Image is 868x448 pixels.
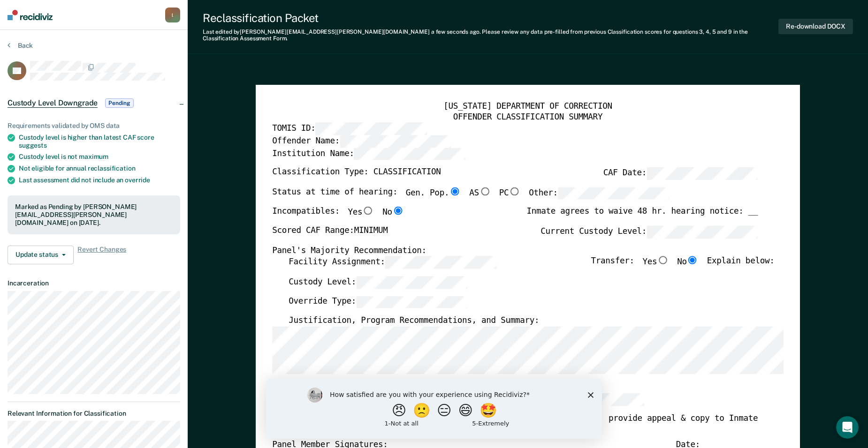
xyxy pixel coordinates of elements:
input: Other: [558,187,669,200]
button: Back [8,41,33,50]
div: OFFENDER CLASSIFICATION SUMMARY [272,112,784,123]
label: Facility Assignment: [289,256,496,269]
iframe: Intercom live chat [836,416,859,439]
input: TOMIS ID: [316,122,427,135]
input: No [687,256,699,264]
input: AS [479,187,491,195]
input: Yes [362,207,374,215]
div: Last edited by [PERSON_NAME][EMAIL_ADDRESS][PERSON_NAME][DOMAIN_NAME] . Please review any data pr... [203,29,778,42]
dt: Relevant Information for Classification [8,410,180,418]
div: Custody level is not [19,153,180,161]
div: Custody level is higher than latest CAF score [19,134,180,149]
div: Offender Signature: _______________________ If Yes, provide appeal & copy to Inmate [272,413,758,440]
label: AS [469,187,491,200]
div: Requirements validated by OMS data [8,122,180,130]
input: No [392,207,404,215]
div: Last assessment did not include an [19,176,180,184]
label: Gen. Pop. [406,187,461,200]
input: Gen. Pop. [449,187,461,195]
div: Reclassification Packet [203,11,778,25]
label: Yes [348,207,374,218]
label: No [677,256,699,269]
iframe: Survey by Kim from Recidiviz [266,378,602,439]
label: Other: [529,187,669,200]
label: Yes [642,256,669,269]
div: Panel's Majority Recommendation: [272,246,758,256]
span: override [125,176,150,184]
div: Status at time of hearing: [272,187,669,207]
label: Offender Name: [272,135,451,148]
input: Facility Assignment: [385,256,496,269]
input: PC [509,187,520,195]
label: Current Custody Level: [541,225,758,238]
div: Inmate agrees to waive 48 hr. hearing notice: __ [526,207,758,225]
img: Recidiviz [8,10,53,20]
button: Re-download DOCX [778,19,853,34]
label: Override Type: [289,296,467,308]
input: Override Type: [356,296,467,308]
label: PC [499,187,521,200]
label: Scored CAF Range: MINIMUM [272,225,388,238]
label: TOMIS ID: [272,122,427,135]
div: [US_STATE] DEPARTMENT OF CORRECTION [272,101,784,112]
input: Offender Name: [340,135,451,148]
dt: Incarceration [8,279,180,287]
button: Update status [8,246,74,264]
span: suggests [19,142,47,149]
div: Not eligible for annual [19,164,180,172]
span: reclassification [88,164,136,172]
button: l [165,7,180,22]
label: No [382,207,404,218]
span: Custody Level Downgrade [8,98,98,108]
input: Date Updated: [533,394,644,406]
label: Date Updated: [470,394,644,406]
span: maximum [79,153,108,160]
input: Custody Level: [356,276,467,289]
label: Institution Name: [272,147,465,160]
input: Current Custody Level: [647,225,758,238]
span: Pending [105,98,133,108]
div: Incompatibles: [272,207,404,225]
label: Custody Level: [289,276,467,289]
input: Yes [657,256,669,264]
label: Classification Type: CLASSIFICATION [272,167,441,180]
label: CAF Date: [603,167,758,180]
input: CAF Date: [647,167,758,180]
input: Institution Name: [354,147,465,160]
div: Emergency contact updated: [272,394,644,413]
div: Transfer: Explain below: [591,256,774,276]
div: Marked as Pending by [PERSON_NAME][EMAIL_ADDRESS][PERSON_NAME][DOMAIN_NAME] on [DATE]. [15,203,173,226]
label: Justification, Program Recommendations, and Summary: [289,315,539,326]
span: a few seconds ago [431,29,480,35]
span: Revert Changes [77,246,126,264]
